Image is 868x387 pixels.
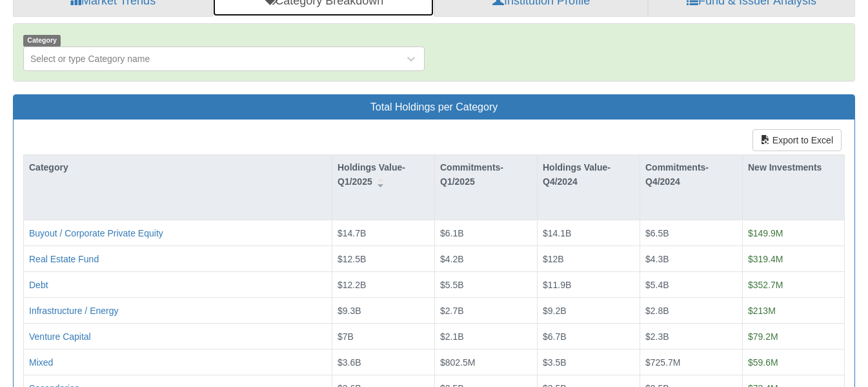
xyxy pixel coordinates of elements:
span: $725.7M [645,357,680,368]
span: $12.5B [338,254,366,264]
span: $2.3B [645,331,669,342]
span: $12B [543,254,564,264]
span: $59.6M [748,357,778,368]
span: $9.3B [338,306,361,316]
span: $352.7M [748,280,783,290]
button: Mixed [29,356,53,369]
div: Commitments-Q1/2025 [435,155,537,194]
span: $6.7B [543,331,567,342]
span: $3.5B [543,357,567,368]
span: $2.8B [645,306,669,316]
span: $6.1B [440,228,464,238]
span: $213M [748,306,776,316]
span: $4.2B [440,254,464,264]
span: $7B [338,331,354,342]
span: $4.3B [645,254,669,264]
div: Category [24,155,332,180]
div: Select or type Category name [30,52,150,65]
span: $149.9M [748,228,783,238]
button: Debt [29,278,48,291]
span: $14.7B [338,228,366,238]
span: $9.2B [543,306,567,316]
span: $5.4B [645,280,669,290]
h3: Total Holdings per Category [23,101,845,113]
span: Category [23,35,61,46]
span: $319.4M [748,254,783,264]
span: $11.9B [543,280,571,290]
button: Export to Excel [752,129,842,151]
span: $2.1B [440,331,464,342]
span: $2.7B [440,306,464,316]
div: Holdings Value-Q1/2025 [332,155,434,194]
span: $12.2B [338,280,366,290]
span: $79.2M [748,331,778,342]
span: $6.5B [645,228,669,238]
span: $5.5B [440,280,464,290]
span: $802.5M [440,357,475,368]
button: Real Estate Fund [29,253,99,266]
div: Commitments-Q4/2024 [640,155,742,194]
button: Infrastructure / Energy [29,304,119,317]
span: $3.6B [338,357,361,368]
button: Venture Capital [29,330,91,343]
div: New Investments [743,155,844,180]
div: Holdings Value-Q4/2024 [538,155,640,194]
span: $14.1B [543,228,571,238]
button: Buyout / Corporate Private Equity [29,227,163,240]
